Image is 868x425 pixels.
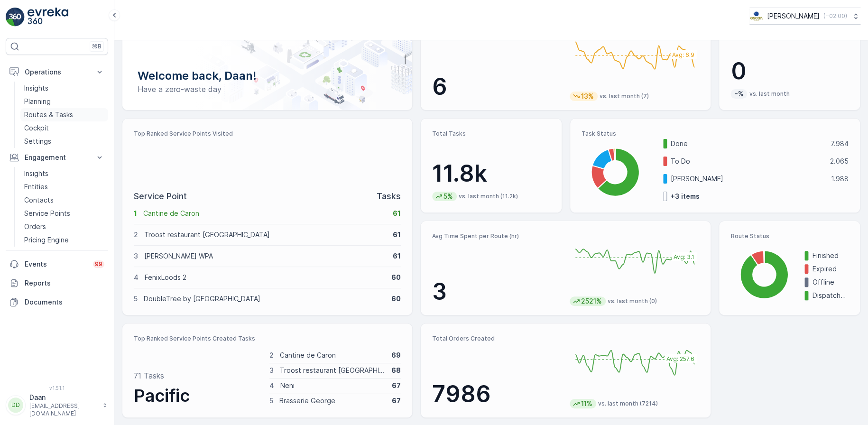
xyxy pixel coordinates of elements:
[6,8,25,27] img: logo
[598,400,658,407] p: vs. last month (7214)
[830,157,849,166] p: 2.065
[24,83,48,93] p: Insights
[280,381,386,390] p: Neni
[134,190,187,203] p: Service Point
[144,294,385,304] p: DoubleTree by [GEOGRAPHIC_DATA]
[24,235,69,245] p: Pricing Engine
[393,230,401,240] p: 61
[144,251,387,261] p: [PERSON_NAME] WPA
[25,259,87,269] p: Events
[671,192,700,201] p: + 3 items
[812,264,849,274] p: Expired
[20,108,108,121] a: Routes & Tasks
[269,381,274,390] p: 4
[391,294,401,304] p: 60
[20,95,108,108] a: Planning
[432,130,550,138] p: Total Tasks
[134,294,138,304] p: 5
[24,222,46,231] p: Orders
[812,251,849,260] p: Finished
[432,380,562,408] p: 7986
[24,195,54,205] p: Contacts
[134,273,139,282] p: 4
[138,68,397,83] p: Welcome back, Daan!
[20,207,108,220] a: Service Points
[432,277,562,306] p: 3
[6,293,108,312] a: Documents
[20,220,108,233] a: Orders
[749,11,763,21] img: basis-logo_rgb2x.png
[20,135,108,148] a: Settings
[25,153,89,162] p: Engagement
[95,260,102,268] p: 99
[671,139,824,148] p: Done
[134,251,138,261] p: 3
[6,274,108,293] a: Reports
[393,251,401,261] p: 61
[134,209,137,218] p: 1
[280,366,386,375] p: Troost restaurant [GEOGRAPHIC_DATA]
[20,233,108,247] a: Pricing Engine
[6,393,108,417] button: DDDaan[EMAIL_ADDRESS][DOMAIN_NAME]
[20,167,108,180] a: Insights
[831,174,849,184] p: 1.988
[6,255,108,274] a: Events99
[812,291,849,300] p: Dispatched
[24,169,48,178] p: Insights
[733,89,744,99] p: -%
[730,232,849,240] p: Route Status
[6,385,108,391] span: v 1.51.1
[269,396,273,406] p: 5
[812,277,849,287] p: Offline
[269,351,274,360] p: 2
[269,366,274,375] p: 3
[432,73,562,101] p: 6
[24,123,49,133] p: Cockpit
[377,190,401,203] p: Tasks
[391,366,401,375] p: 68
[25,67,89,77] p: Operations
[749,90,789,98] p: vs. last month
[391,273,401,282] p: 60
[749,8,860,25] button: [PERSON_NAME](+02:00)
[138,83,397,95] p: Have a zero-waste day
[24,209,70,218] p: Service Points
[24,97,51,106] p: Planning
[20,180,108,194] a: Entities
[730,57,849,85] p: 0
[280,351,386,360] p: Cantine de Caron
[823,12,847,20] p: ( +02:00 )
[582,130,849,138] p: Task Status
[767,11,820,21] p: [PERSON_NAME]
[600,92,649,100] p: vs. last month (7)
[392,396,401,406] p: 67
[25,278,104,288] p: Reports
[393,209,401,218] p: 61
[432,159,550,188] p: 11.8k
[391,351,401,360] p: 69
[432,232,562,240] p: Avg Time Spent per Route (hr)
[145,273,385,282] p: FenixLoods 2
[28,8,68,27] img: logo_light-DOdMpM7g.png
[24,110,73,120] p: Routes & Tasks
[20,194,108,207] a: Contacts
[6,63,108,82] button: Operations
[459,193,518,200] p: vs. last month (11.2k)
[20,82,108,95] a: Insights
[432,335,562,342] p: Total Orders Created
[580,92,595,101] p: 13%
[24,182,48,192] p: Entities
[134,370,164,381] p: 71 Tasks
[580,296,603,306] p: 2521%
[392,381,401,390] p: 67
[671,174,825,184] p: [PERSON_NAME]
[134,130,401,138] p: Top Ranked Service Points Visited
[671,157,824,166] p: To Do
[608,297,657,305] p: vs. last month (0)
[92,43,102,50] p: ⌘B
[580,399,593,408] p: 11%
[443,192,454,201] p: 5%
[134,335,401,342] p: Top Ranked Service Points Created Tasks
[134,230,138,240] p: 2
[20,121,108,135] a: Cockpit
